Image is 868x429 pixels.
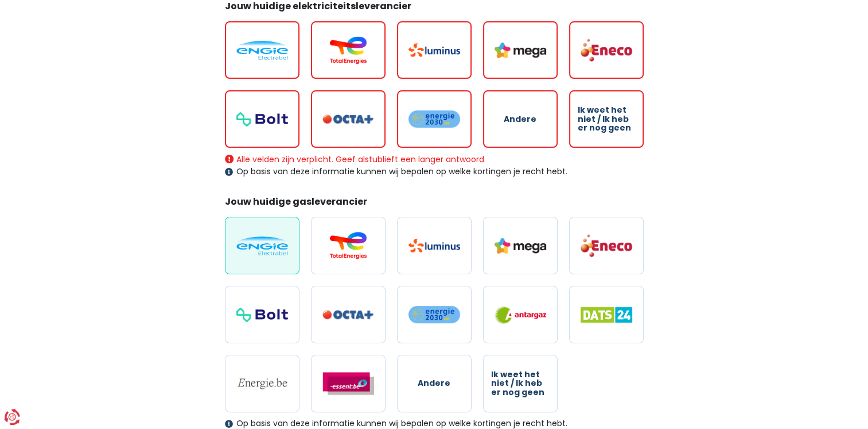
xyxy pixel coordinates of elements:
span: Ik weet het niet / Ik heb er nog geen [578,106,635,132]
img: Total Energies / Lampiris [322,36,374,64]
div: Op basis van deze informatie kunnen wij bepalen op welke kortingen je recht hebt. [225,419,644,428]
img: Mega [495,43,546,58]
img: Engie / Electrabel [236,41,288,60]
span: Ik weet het niet / Ik heb er nog geen [491,370,550,397]
img: Bolt [236,112,288,127]
img: Eneco [581,38,632,62]
img: Energie.be [236,377,288,390]
img: Antargaz [495,306,546,324]
img: Energie2030 [408,305,460,324]
img: Energie2030 [408,110,460,128]
img: Bolt [236,308,288,322]
img: Octa+ [322,310,374,320]
img: Dats 24 [581,307,632,323]
img: Eneco [581,233,632,258]
legend: Jouw huidige gasleverancier [225,195,644,213]
div: Op basis van deze informatie kunnen wij bepalen op welke kortingen je recht hebt. [225,167,644,177]
img: Essent [322,372,374,395]
img: Octa+ [322,114,374,124]
img: Luminus [408,43,460,57]
img: Engie / Electrabel [236,236,288,255]
div: Alle velden zijn verplicht. Geef alstublieft een langer antwoord [225,154,644,164]
img: Total Energies / Lampiris [322,232,374,259]
img: Mega [495,238,546,254]
span: Andere [418,379,450,388]
img: Luminus [408,239,460,252]
span: Andere [504,115,536,124]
